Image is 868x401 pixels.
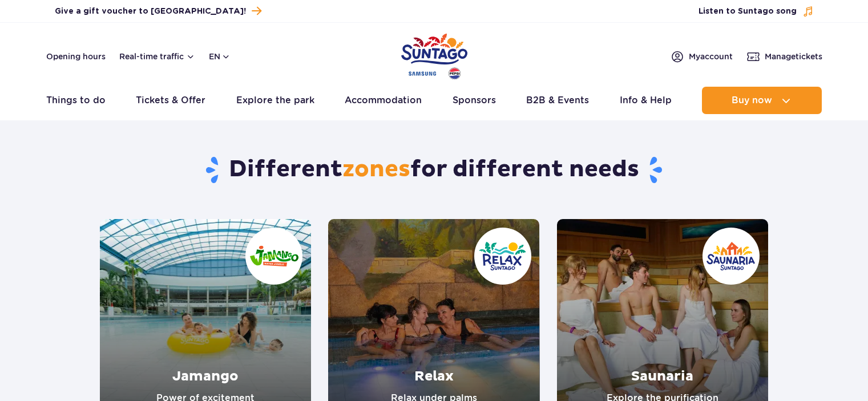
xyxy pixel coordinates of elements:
a: Tickets & Offer [136,87,205,114]
a: Things to do [46,87,106,114]
button: en [209,51,231,62]
a: B2B & Events [526,87,589,114]
a: Accommodation [345,87,422,114]
a: Sponsors [453,87,496,114]
span: Manage tickets [765,51,822,62]
a: Opening hours [46,51,106,62]
a: Info & Help [620,87,672,114]
a: Explore the park [236,87,314,114]
a: Give a gift voucher to [GEOGRAPHIC_DATA]! [55,3,261,19]
span: My account [689,51,733,62]
button: Listen to Suntago song [699,6,814,17]
a: Myaccount [671,50,733,63]
span: zones [342,155,410,184]
a: Park of Poland [401,29,467,81]
span: Buy now [732,95,772,106]
h1: Different for different needs [100,155,768,185]
button: Real-time traffic [119,52,195,61]
span: Listen to Suntago song [699,6,797,17]
button: Buy now [702,87,822,114]
a: Managetickets [746,50,822,63]
span: Give a gift voucher to [GEOGRAPHIC_DATA]! [55,6,246,17]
